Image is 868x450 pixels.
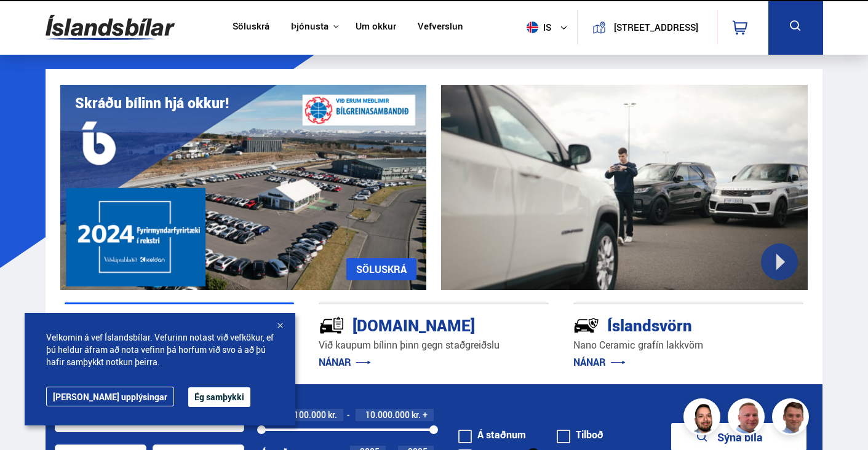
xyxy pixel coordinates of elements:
button: Þjónusta [291,21,328,33]
span: kr. [328,410,337,420]
a: SÖLUSKRÁ [346,258,416,280]
img: eKx6w-_Home_640_.png [60,85,427,290]
img: FbJEzSuNWCJXmdc-.webp [774,400,811,437]
span: 100.000 [294,409,326,420]
img: nhp88E3Fdnt1Opn2.png [685,400,722,437]
span: 10.000.000 [365,409,410,420]
a: [STREET_ADDRESS] [584,10,710,45]
div: [DOMAIN_NAME] [319,314,505,335]
span: Velkomin á vef Íslandsbílar. Vefurinn notast við vefkökur, ef þú heldur áfram að nota vefinn þá h... [46,331,274,368]
a: Um okkur [356,21,396,34]
button: Ég samþykki [188,387,250,407]
h1: Skráðu bílinn hjá okkur! [75,95,229,111]
p: Við kaupum bílinn þinn gegn staðgreiðslu [319,338,549,352]
span: is [522,22,552,33]
span: + [423,410,428,420]
div: Íslandsvörn [573,314,760,335]
label: Tilboð [557,430,603,440]
img: G0Ugv5HjCgRt.svg [46,7,175,47]
img: tr5P-W3DuiFaO7aO.svg [319,312,344,338]
a: NÁNAR [573,355,626,369]
a: Vefverslun [418,21,463,34]
span: kr. [412,410,421,420]
label: Á staðnum [458,430,526,440]
button: [STREET_ADDRESS] [611,22,701,33]
button: is [522,9,577,45]
p: Nano Ceramic grafín lakkvörn [573,338,803,352]
img: -Svtn6bYgwAsiwNX.svg [573,312,599,338]
img: siFngHWaQ9KaOqBr.png [730,400,766,437]
a: NÁNAR [319,355,371,369]
img: svg+xml;base64,PHN2ZyB4bWxucz0iaHR0cDovL3d3dy53My5vcmcvMjAwMC9zdmciIHdpZHRoPSI1MTIiIGhlaWdodD0iNT... [527,22,538,33]
a: [PERSON_NAME] upplýsingar [46,387,174,406]
a: Söluskrá [233,21,269,34]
